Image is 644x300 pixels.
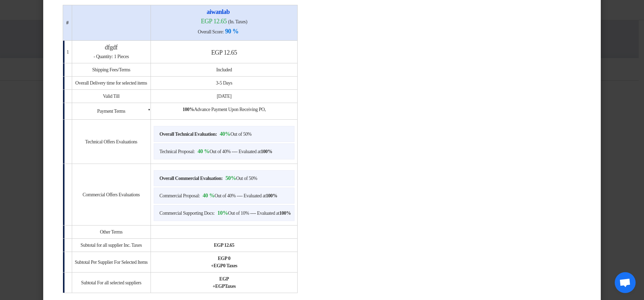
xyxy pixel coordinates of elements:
b: 10% [217,210,228,216]
th: # [63,5,72,41]
div: Open chat [615,272,636,293]
b: 100% [279,211,291,216]
h4: egp 12.65 [154,49,295,56]
td: Technical Offers Evaluations [72,120,151,164]
span: Advance Payment Upon Receiving PO, [183,107,266,112]
span: Out of 10% ---- Evaluated at [217,209,291,217]
td: 3-5 Days [151,77,298,90]
span: - Quantity: 1 Pieces [93,54,129,59]
td: Other Terms [72,226,151,239]
b: 100% [261,149,272,154]
span: Out of 40% ---- Evaluated at [198,147,272,156]
h4: aiwanlab [189,8,259,16]
td: Overall Delivery time for selected items [72,77,151,90]
td: Shipping Fees/Terms [72,63,151,77]
b: egp 12.65 [214,243,235,248]
td: Subtotal Per Supplier For Selected Items [72,252,151,273]
span: Commercial Proposal: [160,192,200,199]
b: 40 % [203,192,215,198]
td: 1 [63,41,72,63]
td: Subtotal for all supplier Inc. Taxes [72,239,151,252]
span: Commercial Supporting Docs: [160,210,215,217]
td: Subtotal For all selected suppliers [72,273,151,293]
span: Technical Proposal: [160,148,195,155]
span: Out of 50% [225,174,257,182]
b: 40 % [198,148,209,154]
h4: dfgdf [75,44,148,51]
b: Overall Technical Evaluation: [160,131,217,138]
span: egp [214,263,223,268]
span: 90 % [225,28,239,35]
b: egp [219,276,229,282]
strong: 100% [183,107,194,112]
td: [DATE] [151,90,298,103]
b: Overall Commercial Evaluation: [160,175,223,182]
b: + 0 Taxes [211,263,237,268]
b: 40% [220,131,231,137]
span: Overall Score: [198,29,224,34]
td: Commercial Offers Evaluations [72,164,151,226]
b: egp 0 [218,256,230,261]
div: Included [154,66,295,73]
b: 50% [225,175,236,181]
b: + Taxes [213,284,236,289]
b: 100% [266,193,277,198]
span: egp [215,284,224,289]
td: Valid Till [72,90,151,103]
td: Payment Terms [72,103,151,120]
span: Out of 50% [220,130,252,138]
span: Out of 40% ---- Evaluated at [203,191,277,200]
span: egp 12.65 [201,18,227,25]
span: (In. Taxes) [228,19,247,24]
